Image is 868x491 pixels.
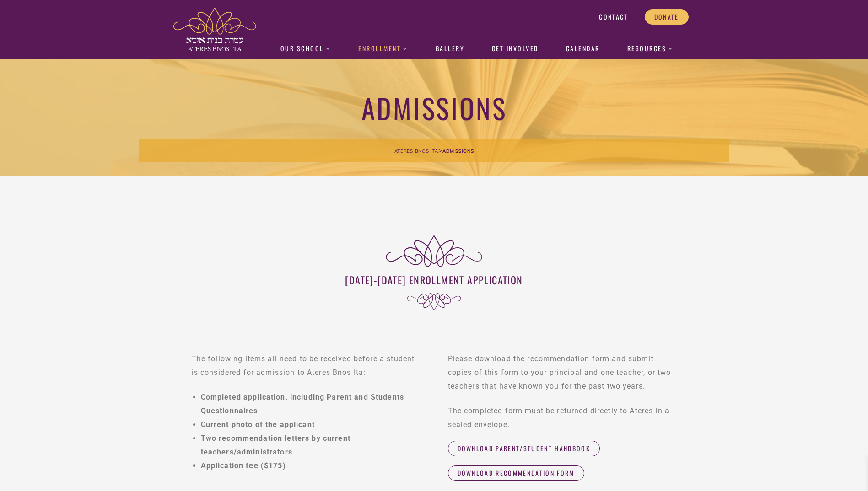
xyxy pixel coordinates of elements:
span: The following items all need to be received before a student is considered for admission to Atere... [192,354,415,377]
h3: [DATE]-[DATE] Enrollment application [178,273,690,287]
strong: Application fee ($175) [201,461,286,470]
a: Download Recommendation Form [448,465,584,481]
a: Gallery [431,38,469,59]
a: Donate [645,9,689,25]
p: The completed form must be returned directly to Ateres in a sealed envelope. [448,404,677,432]
a: Our School [275,38,335,59]
strong: Current photo of the applicant [201,420,315,429]
img: ateres [173,7,256,51]
span: Donate [654,13,679,21]
a: Calendar [561,38,604,59]
a: Enrollment [354,38,413,59]
strong: Completed application, including Parent and Students Questionnaires [201,393,404,415]
a: Ateres Bnos Ita [394,146,439,155]
strong: Two recommendation letters by current teachers/administrators [201,434,350,456]
span: Contact [599,13,628,21]
span: Ateres Bnos Ita [394,148,439,154]
span: Download Recommendation Form [458,469,575,477]
p: Please download the recommendation form and submit copies of this form to your principal and one ... [448,352,677,393]
a: Download Parent/Student Handbook [448,441,600,456]
a: Contact [589,9,637,25]
span: Admissions [442,148,474,154]
h1: Admissions [139,91,729,125]
div: > [139,139,729,162]
a: Get Involved [487,38,543,59]
a: Resources [622,38,678,59]
span: Download Parent/Student Handbook [458,444,591,453]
